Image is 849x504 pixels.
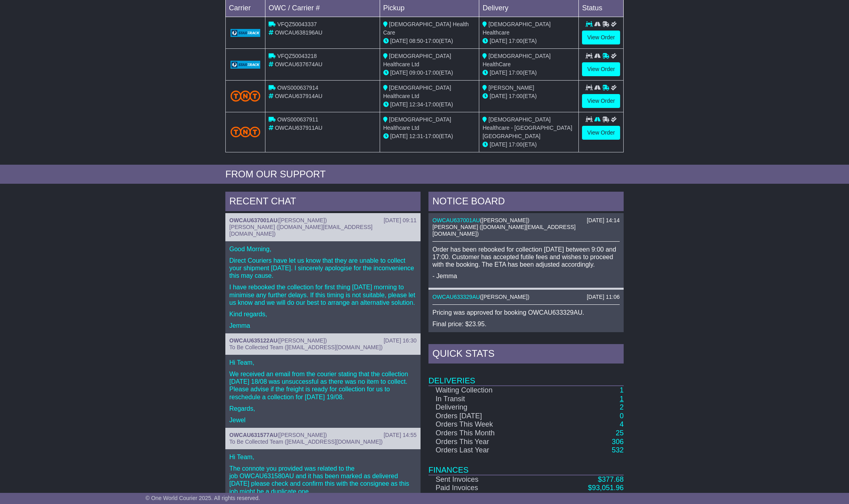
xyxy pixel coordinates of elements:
[229,337,417,344] div: ( )
[390,133,408,139] span: [DATE]
[428,446,547,455] td: Orders Last Year
[425,38,439,44] span: 17:00
[230,61,260,69] img: GetCarrierServiceLogo
[229,465,417,495] p: The connote you provided was related to the job OWCAU631580AU and it has been marked as delivered...
[509,93,522,99] span: 17:00
[428,420,547,429] td: Orders This Week
[229,257,417,280] p: Direct Couriers have let us know that they are unable to collect your shipment [DATE]. I sincerel...
[582,126,620,140] a: View Order
[230,127,260,137] img: TNT_Domestic.png
[490,93,507,99] span: [DATE]
[275,61,323,67] span: OWCAU637674AU
[428,429,547,438] td: Orders This Month
[428,395,547,404] td: In Transit
[588,484,624,492] a: $93,051.96
[428,386,547,395] td: Waiting Collection
[229,432,277,438] a: OWCAU631577AU
[275,93,323,99] span: OWCAU637914AU
[383,53,451,67] span: [DEMOGRAPHIC_DATA] Healthcare Ltd
[428,455,624,475] td: Finances
[428,365,624,386] td: Deliveries
[612,446,624,454] a: 532
[229,322,417,329] p: Jemma
[229,370,417,401] p: We received an email from the courier stating that the collection [DATE] 18/08 was unsuccessful a...
[383,69,476,77] div: - (ETA)
[432,320,620,328] p: Final price: $23.95.
[425,101,439,108] span: 17:00
[432,294,480,300] a: OWCAU633329AU
[277,21,317,27] span: VFQZ50043337
[432,246,620,269] p: Order has been rebooked for collection [DATE] between 9:00 and 17:00. Customer has accepted futil...
[582,94,620,108] a: View Order
[587,217,620,224] div: [DATE] 14:14
[229,416,417,424] p: Jewel
[277,53,317,59] span: VFQZ50043218
[592,484,624,492] span: 93,051.96
[490,38,507,44] span: [DATE]
[428,475,547,484] td: Sent Invoices
[409,101,423,108] span: 12:34
[620,420,624,428] a: 4
[390,101,408,108] span: [DATE]
[482,53,551,67] span: [DEMOGRAPHIC_DATA] HealthCare
[229,405,417,412] p: Regards,
[146,495,260,501] span: © One World Courier 2025. All rights reserved.
[229,439,382,445] span: To Be Collected Team ([EMAIL_ADDRESS][DOMAIN_NAME])
[598,475,624,483] a: $377.68
[432,272,620,280] p: - Jemma
[230,29,260,37] img: GetCarrierServiceLogo
[482,116,572,139] span: [DEMOGRAPHIC_DATA] Healthcare - [GEOGRAPHIC_DATA] [GEOGRAPHIC_DATA]
[490,141,507,148] span: [DATE]
[428,492,547,501] td: Overdue Invoices
[616,429,624,437] a: 25
[229,217,417,224] div: ( )
[620,386,624,394] a: 1
[620,412,624,420] a: 0
[277,116,319,123] span: OWS000637911
[587,294,620,300] div: [DATE] 11:06
[482,217,528,223] span: [PERSON_NAME]
[509,141,522,148] span: 17:00
[620,395,624,403] a: 1
[383,132,476,140] div: - (ETA)
[428,192,624,213] div: NOTICE BOARD
[482,21,551,36] span: [DEMOGRAPHIC_DATA] Healthcare
[229,337,277,344] a: OWCAU635122AU
[277,85,319,91] span: OWS000637914
[275,125,323,131] span: OWCAU637911AU
[229,453,417,461] p: Hi Team,
[490,69,507,76] span: [DATE]
[432,217,480,223] a: OWCAU637001AU
[428,403,547,412] td: Delivering
[384,432,417,439] div: [DATE] 14:55
[229,224,373,237] span: [PERSON_NAME] ([DOMAIN_NAME][EMAIL_ADDRESS][DOMAIN_NAME])
[488,85,534,91] span: [PERSON_NAME]
[482,92,575,100] div: (ETA)
[482,37,575,45] div: (ETA)
[409,38,423,44] span: 08:50
[225,169,624,180] div: FROM OUR SUPPORT
[425,133,439,139] span: 17:00
[428,484,547,492] td: Paid Invoices
[432,309,620,316] p: Pricing was approved for booking OWCAU633329AU.
[229,432,417,439] div: ( )
[482,69,575,77] div: (ETA)
[229,217,277,223] a: OWCAU637001AU
[432,332,620,340] p: More details: .
[409,133,423,139] span: 12:31
[230,90,260,101] img: TNT_Domestic.png
[383,37,476,45] div: - (ETA)
[432,217,620,224] div: ( )
[606,492,624,500] a: $0.00
[428,344,624,365] div: Quick Stats
[582,31,620,44] a: View Order
[428,412,547,421] td: Orders [DATE]
[225,192,421,213] div: RECENT CHAT
[610,492,624,500] span: 0.00
[229,310,417,318] p: Kind regards,
[390,69,408,76] span: [DATE]
[425,69,439,76] span: 17:00
[275,29,323,36] span: OWCAU638196AU
[432,224,576,237] span: [PERSON_NAME] ([DOMAIN_NAME][EMAIL_ADDRESS][DOMAIN_NAME])
[384,337,417,344] div: [DATE] 16:30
